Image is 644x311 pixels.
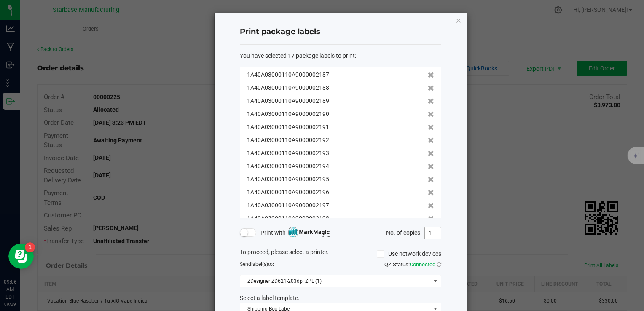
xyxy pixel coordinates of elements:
iframe: Resource center [8,244,34,269]
img: mark_magic_cybra.png [288,227,330,237]
span: 1A40A03000110A9000002196 [247,188,329,197]
span: 1A40A03000110A9000002194 [247,162,329,171]
div: To proceed, please select a printer. [233,248,448,260]
span: 1A40A03000110A9000002187 [247,70,329,79]
span: 1A40A03000110A9000002189 [247,97,329,105]
span: ZDesigner ZD621-203dpi ZPL (1) [240,275,430,287]
span: label(s) [251,261,268,267]
span: 1A40A03000110A9000002195 [247,175,329,184]
span: 1A40A03000110A9000002197 [247,201,329,210]
label: Use network devices [377,249,441,258]
span: 1A40A03000110A9000002188 [247,83,329,92]
iframe: Resource center unread badge [25,242,35,252]
span: Print with [260,228,330,238]
span: You have selected 17 package labels to print [240,52,355,59]
div: Select a label template. [233,294,448,303]
span: Connected [410,261,435,268]
div: : [240,51,441,60]
h4: Print package labels [240,27,441,38]
span: 1A40A03000110A9000002198 [247,214,329,223]
span: No. of copies [386,229,420,236]
span: QZ Status: [384,261,441,268]
span: 1A40A03000110A9000002191 [247,123,329,131]
span: 1A40A03000110A9000002192 [247,136,329,145]
span: 1A40A03000110A9000002190 [247,110,329,118]
span: Send to: [240,261,274,267]
span: 1A40A03000110A9000002193 [247,149,329,158]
